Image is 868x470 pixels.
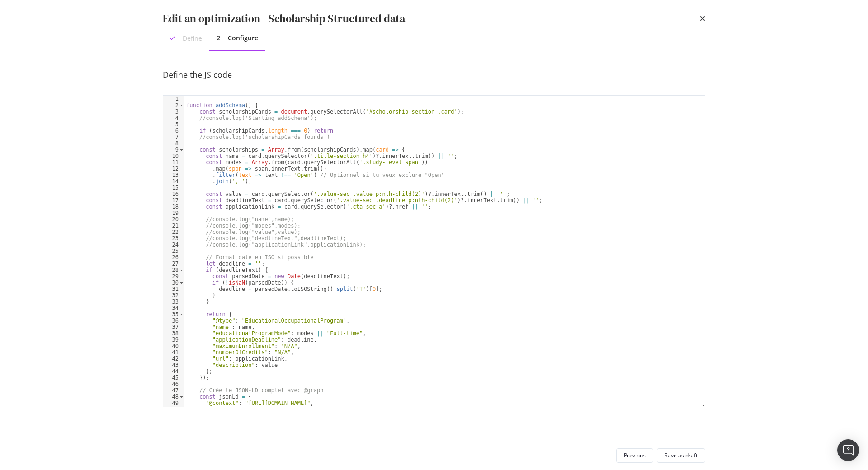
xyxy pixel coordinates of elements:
div: 16 [163,191,184,197]
div: 50 [163,406,184,413]
div: 36 [163,318,184,324]
button: Save as draft [657,448,705,463]
div: Edit an optimization - Scholarship Structured data [163,11,405,26]
div: 19 [163,210,184,216]
div: 31 [163,286,184,292]
div: 9 [163,147,184,153]
div: 30 [163,280,184,286]
div: Save as draft [665,451,698,459]
div: 15 [163,185,184,191]
div: 32 [163,292,184,299]
span: Toggle code folding, rows 30 through 32 [179,280,184,286]
span: Toggle code folding, rows 48 through 51 [179,394,184,400]
div: 10 [163,153,184,159]
div: 26 [163,254,184,261]
div: 34 [163,305,184,311]
div: 8 [163,140,184,147]
span: Toggle code folding, rows 28 through 33 [179,267,184,273]
div: 21 [163,223,184,229]
div: 29 [163,273,184,280]
div: 45 [163,375,184,381]
div: 33 [163,299,184,305]
div: Define the JS code [163,69,705,81]
div: Define [183,34,202,43]
div: 25 [163,248,184,254]
div: 49 [163,400,184,406]
div: times [700,11,705,26]
div: 20 [163,216,184,223]
div: 11 [163,159,184,166]
div: 47 [163,387,184,394]
div: 35 [163,311,184,318]
div: 40 [163,343,184,349]
div: 13 [163,172,184,178]
div: 6 [163,128,184,134]
div: Open Intercom Messenger [837,439,859,461]
div: 24 [163,242,184,248]
div: 5 [163,121,184,128]
div: 7 [163,134,184,140]
div: 41 [163,349,184,356]
div: 2 [217,33,220,43]
div: 3 [163,109,184,115]
div: 1 [163,96,184,102]
div: 37 [163,324,184,330]
div: 39 [163,337,184,343]
div: 2 [163,102,184,109]
div: 17 [163,197,184,204]
div: Previous [624,451,646,459]
div: 44 [163,368,184,375]
div: 4 [163,115,184,121]
div: 43 [163,362,184,368]
div: 48 [163,394,184,400]
button: Previous [616,448,653,463]
div: 12 [163,166,184,172]
div: 28 [163,267,184,273]
div: 22 [163,229,184,235]
div: 46 [163,381,184,387]
div: 14 [163,178,184,185]
div: 38 [163,330,184,337]
div: 42 [163,356,184,362]
div: 23 [163,235,184,242]
div: Configure [228,33,258,43]
div: 27 [163,261,184,267]
span: Toggle code folding, rows 9 through 45 [179,147,184,153]
span: Toggle code folding, rows 2 through 59 [179,102,184,109]
div: 18 [163,204,184,210]
span: Toggle code folding, rows 35 through 44 [179,311,184,318]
